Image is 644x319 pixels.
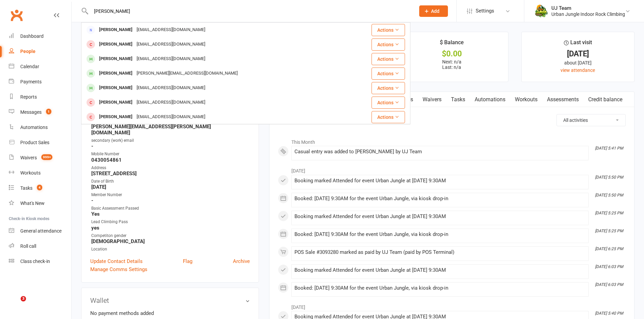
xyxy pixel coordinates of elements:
[294,232,586,237] div: Booked: [DATE] 9:30AM for the event Urban Jungle, via kiosk drop-in
[564,38,592,50] div: Last visit
[20,259,50,264] div: Class check-in
[21,296,26,301] span: 3
[372,82,405,94] button: Actions
[135,69,240,78] div: [PERSON_NAME][EMAIL_ADDRESS][DOMAIN_NAME]
[551,5,625,11] div: UJ Team
[595,175,623,180] i: [DATE] 5:50 PM
[135,83,207,93] div: [EMAIL_ADDRESS][DOMAIN_NAME]
[402,50,502,57] div: $0.00
[595,193,623,197] i: [DATE] 5:50 PM
[372,68,405,80] button: Actions
[294,249,586,255] div: POS Sale #3093280 marked as paid by UJ Team (paid by POS Terminal)
[431,8,439,14] span: Add
[91,246,250,252] div: Location
[446,92,470,107] a: Tasks
[402,59,502,70] p: Next: n/a Last: n/a
[91,192,250,198] div: Member Number
[595,211,623,215] i: [DATE] 5:25 PM
[9,105,71,120] a: Messages 1
[278,300,626,311] li: [DATE]
[20,125,48,130] div: Automations
[97,54,135,64] div: [PERSON_NAME]
[46,109,51,114] span: 1
[135,112,207,122] div: [EMAIL_ADDRESS][DOMAIN_NAME]
[372,53,405,65] button: Actions
[91,124,250,136] strong: [PERSON_NAME][EMAIL_ADDRESS][PERSON_NAME][DOMAIN_NAME]
[372,38,405,51] button: Actions
[419,5,448,17] button: Add
[91,157,250,163] strong: 0430054861
[91,238,250,244] strong: [DEMOGRAPHIC_DATA]
[90,257,143,265] a: Update Contact Details
[91,151,250,157] div: Mobile Number
[97,69,135,78] div: [PERSON_NAME]
[97,25,135,35] div: [PERSON_NAME]
[9,165,71,181] a: Workouts
[90,265,147,273] a: Manage Comms Settings
[135,54,207,64] div: [EMAIL_ADDRESS][DOMAIN_NAME]
[528,50,628,57] div: [DATE]
[20,109,42,115] div: Messages
[294,285,586,291] div: Booked: [DATE] 9:30AM for the event Urban Jungle, via kiosk drop-in
[9,150,71,165] a: Waivers 999+
[372,111,405,123] button: Actions
[372,24,405,36] button: Actions
[91,143,250,149] strong: -
[7,296,23,312] iframe: Intercom live chat
[9,223,71,239] a: General attendance kiosk mode
[551,11,625,17] div: Urban Jungle Indoor Rock Climbing
[583,92,627,107] a: Credit balance
[20,79,42,84] div: Payments
[20,64,39,69] div: Calendar
[20,33,44,39] div: Dashboard
[90,309,250,317] li: No payment methods added
[91,233,250,239] div: Competiton gender
[9,44,71,59] a: People
[560,68,595,73] a: view attendance
[20,170,41,176] div: Workouts
[91,170,250,177] strong: [STREET_ADDRESS]
[595,282,623,287] i: [DATE] 6:03 PM
[37,185,42,190] span: 4
[9,239,71,254] a: Roll call
[20,185,32,191] div: Tasks
[418,92,446,107] a: Waivers
[91,205,250,212] div: Basic Assessment Passed
[97,39,135,49] div: [PERSON_NAME]
[476,3,494,19] span: Settings
[91,211,250,217] strong: Yes
[91,184,250,190] strong: [DATE]
[89,6,410,16] input: Search...
[20,243,36,249] div: Roll call
[97,98,135,107] div: [PERSON_NAME]
[9,254,71,269] a: Class kiosk mode
[9,181,71,196] a: Tasks 4
[278,114,626,125] h3: Activity
[9,29,71,44] a: Dashboard
[183,257,192,265] a: Flag
[8,7,25,24] a: Clubworx
[20,201,45,206] div: What's New
[41,154,52,160] span: 999+
[510,92,542,107] a: Workouts
[91,165,250,171] div: Address
[90,297,250,304] h3: Wallet
[20,155,37,160] div: Waivers
[294,149,586,155] div: Casual entry was added to [PERSON_NAME] by UJ Team
[20,228,62,234] div: General attendance
[595,146,623,151] i: [DATE] 5:41 PM
[20,140,49,145] div: Product Sales
[595,311,623,316] i: [DATE] 5:40 PM
[91,197,250,204] strong: -
[91,219,250,225] div: Lead Climbing Pass
[294,214,586,219] div: Booking marked Attended for event Urban Jungle at [DATE] 9:30AM
[294,196,586,202] div: Booked: [DATE] 9:30AM for the event Urban Jungle, via kiosk drop-in
[9,59,71,74] a: Calendar
[233,257,250,265] a: Archive
[91,225,250,231] strong: yes
[470,92,510,107] a: Automations
[9,89,71,105] a: Reports
[440,38,464,50] div: $ Balance
[372,97,405,109] button: Actions
[278,135,626,146] li: This Month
